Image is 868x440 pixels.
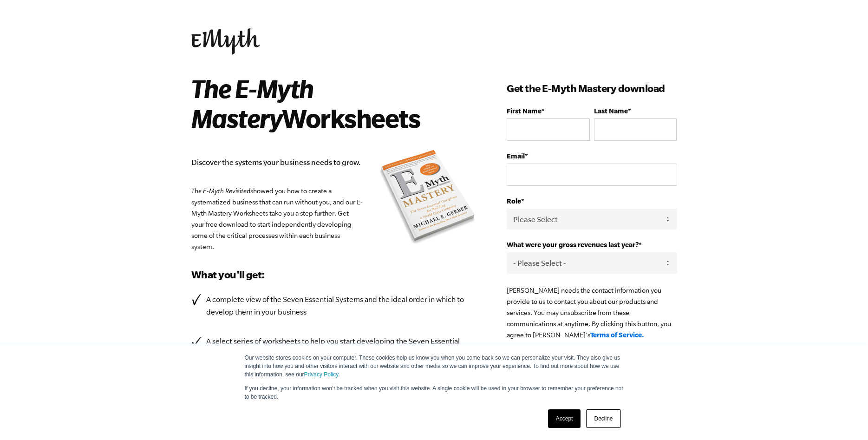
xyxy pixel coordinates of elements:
[245,354,624,379] p: Our website stores cookies on your computer. These cookies help us know you when you come back so...
[191,74,313,132] i: The E-Myth Mastery
[206,293,479,318] p: A complete view of the Seven Essential Systems and the ideal order in which to develop them in yo...
[507,107,542,115] span: First Name
[245,384,624,401] p: If you decline, your information won’t be tracked when you visit this website. A single cookie wi...
[191,267,479,282] h3: What you'll get:
[594,107,628,115] span: Last Name
[206,335,479,360] p: A select series of worksheets to help you start developing the Seven Essential Systems
[191,156,479,169] p: Discover the systems your business needs to grow.
[507,152,525,160] span: Email
[377,148,479,248] img: emyth mastery book summary
[507,285,677,341] p: [PERSON_NAME] needs the contact information you provide to us to contact you about our products a...
[191,187,250,195] em: The E-Myth Revisited
[191,73,466,133] h2: Worksheets
[586,409,620,428] a: Decline
[191,28,260,55] img: EMyth
[548,409,581,428] a: Accept
[507,241,639,249] span: What were your gross revenues last year?
[507,81,677,96] h3: Get the E-Myth Mastery download
[507,197,521,205] span: Role
[590,331,644,339] a: Terms of Service.
[304,371,339,378] a: Privacy Policy
[191,185,479,252] p: showed you how to create a systematized business that can run without you, and our E-Myth Mastery...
